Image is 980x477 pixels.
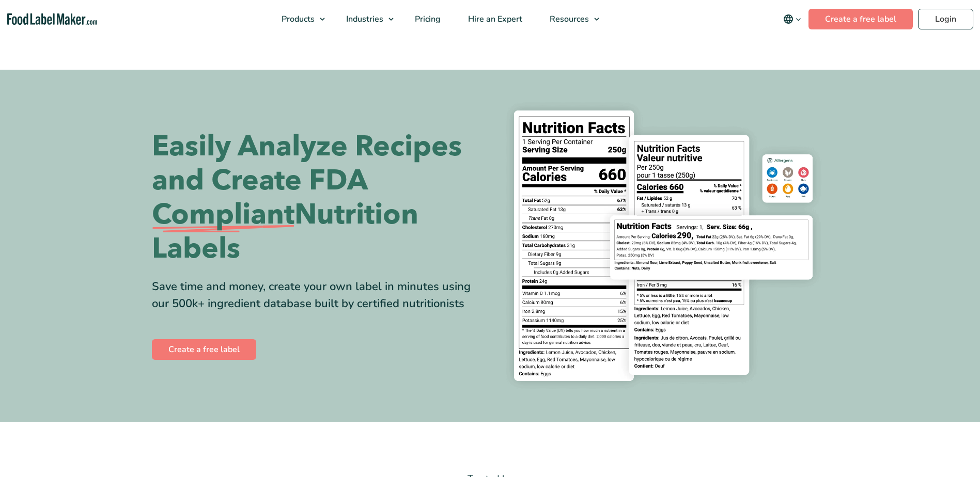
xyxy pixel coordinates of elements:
[918,9,973,29] a: Login
[547,13,590,25] span: Resources
[152,198,294,232] span: Compliant
[343,13,384,25] span: Industries
[808,9,913,29] a: Create a free label
[152,130,483,266] h1: Easily Analyze Recipes and Create FDA Nutrition Labels
[152,339,256,360] a: Create a free label
[465,13,523,25] span: Hire an Expert
[152,278,483,312] div: Save time and money, create your own label in minutes using our 500k+ ingredient database built b...
[412,13,442,25] span: Pricing
[278,13,316,25] span: Products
